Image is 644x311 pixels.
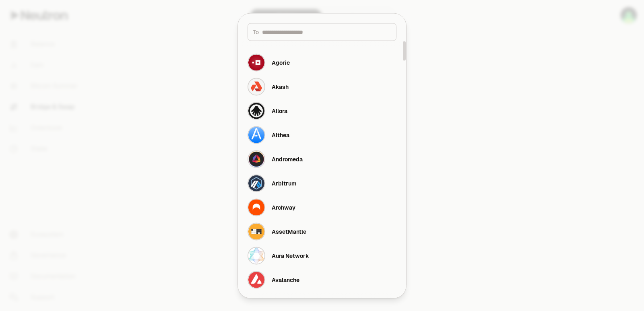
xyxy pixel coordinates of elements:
[272,227,306,235] div: AssetMantle
[248,127,264,143] img: Althea Logo
[243,171,401,195] button: Arbitrum LogoArbitrum
[243,147,401,171] button: Andromeda LogoAndromeda
[272,251,309,260] div: Aura Network
[272,276,299,284] div: Avalanche
[248,78,264,95] img: Akash Logo
[243,74,401,99] button: Akash LogoAkash
[243,123,401,147] button: Althea LogoAlthea
[272,203,295,211] div: Archway
[248,151,264,167] img: Andromeda Logo
[243,243,401,268] button: Aura Network LogoAura Network
[272,131,289,139] div: Althea
[248,54,264,70] img: Agoric Logo
[272,58,290,66] div: Agoric
[253,28,259,36] span: To
[248,272,264,288] img: Avalanche Logo
[243,99,401,123] button: Allora LogoAllora
[243,219,401,243] button: AssetMantle LogoAssetMantle
[272,82,289,91] div: Akash
[248,247,264,264] img: Aura Network Logo
[248,175,264,191] img: Arbitrum Logo
[243,195,401,219] button: Archway LogoArchway
[248,199,264,215] img: Archway Logo
[248,103,264,119] img: Allora Logo
[243,268,401,292] button: Avalanche LogoAvalanche
[272,107,287,115] div: Allora
[243,50,401,74] button: Agoric LogoAgoric
[272,155,303,163] div: Andromeda
[272,179,296,187] div: Arbitrum
[248,223,264,239] img: AssetMantle Logo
